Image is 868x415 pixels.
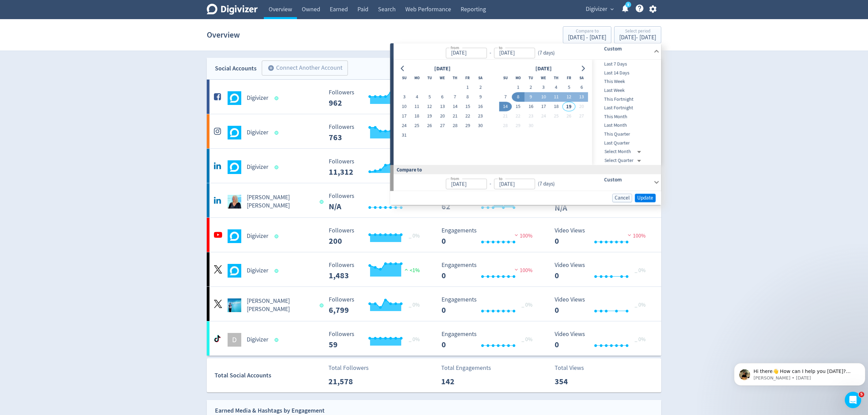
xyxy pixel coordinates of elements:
span: Last Quarter [592,139,660,147]
span: This Month [592,113,660,121]
button: 5 [562,83,575,92]
span: Last Week [592,87,660,94]
th: Sunday [398,73,410,83]
a: Digivizer undefinedDigivizer Followers --- _ 0% Followers 962 Engagements 5 Engagements 5 100% Vi... [207,80,661,114]
div: [DATE] - [DATE] [568,35,606,41]
p: Total Views [555,363,594,373]
span: Last Fortnight [592,104,660,112]
button: 30 [525,121,537,131]
button: 3 [537,83,550,92]
th: Thursday [449,73,461,83]
th: Tuesday [423,73,436,83]
img: positive-performance.svg [403,267,410,272]
span: Data last synced: 18 Sep 2025, 11:01pm (AEST) [275,235,281,238]
div: Last Month [592,121,660,130]
svg: Followers --- [325,193,428,211]
div: - [487,49,494,57]
p: N/A [555,202,594,214]
h5: Digivizer [247,267,268,275]
svg: Followers --- [325,89,428,107]
div: This Week [592,77,660,86]
iframe: Intercom live chat [845,392,861,408]
span: <1% [403,267,420,274]
img: Emma Lo Russo undefined [228,298,241,312]
iframe: Intercom notifications message [731,349,868,397]
svg: Followers --- [325,331,428,349]
h1: Overview [207,24,240,46]
button: Compare to[DATE] - [DATE] [563,26,611,43]
button: 17 [398,111,410,121]
span: _ 0% [409,336,420,343]
img: Digivizer undefined [228,264,241,278]
th: Friday [461,73,474,83]
button: Update [635,193,656,202]
button: 28 [449,121,461,131]
button: 29 [512,121,525,131]
span: _ 0% [409,302,420,308]
button: 1 [461,83,474,92]
div: from-to(7 days)Custom [394,174,661,191]
div: Select Quarter [605,156,644,165]
button: 18 [410,111,423,121]
button: 24 [537,111,550,121]
button: 31 [398,131,410,140]
button: 17 [537,102,550,111]
label: to [499,176,502,182]
button: 22 [461,111,474,121]
button: 12 [423,102,436,111]
div: This Quarter [592,130,660,139]
button: 1 [512,83,525,92]
button: 9 [525,92,537,102]
p: 142 [441,375,480,388]
div: This Month [592,112,660,121]
svg: Engagements 0 [438,262,541,280]
span: 5 [859,392,864,397]
div: ( 7 days ) [535,49,557,57]
button: 19 [562,102,575,111]
svg: Engagements 0 [438,331,541,349]
h6: Custom [604,176,651,184]
nav: presets [592,60,660,165]
div: [DATE] - [DATE] [619,35,656,41]
div: D [228,333,241,347]
button: 10 [398,102,410,111]
button: Select period[DATE]- [DATE] [614,26,661,43]
span: Data last synced: 19 Sep 2025, 4:02am (AEST) [275,96,281,100]
svg: Followers --- [325,158,428,176]
div: ( 7 days ) [535,180,555,188]
img: Digivizer undefined [228,229,241,243]
p: 21,578 [328,375,368,388]
button: 10 [537,92,550,102]
span: Data last synced: 19 Sep 2025, 4:02am (AEST) [275,131,281,135]
div: Last Quarter [592,138,660,147]
button: 5 [423,92,436,102]
img: Digivizer undefined [228,91,241,105]
th: Monday [410,73,423,83]
h5: Digivizer [247,94,268,102]
button: 20 [436,111,449,121]
button: 27 [575,111,588,121]
p: Total Engagements [441,363,491,373]
span: 100% [626,232,646,239]
div: Compare to [568,29,606,35]
button: 23 [474,111,487,121]
button: 29 [461,121,474,131]
a: Digivizer undefinedDigivizer Followers --- Followers 11,312 2% Engagements 58 Engagements 58 71% ... [207,149,661,183]
div: Last 7 Days [592,60,660,69]
button: Connect Another Account [262,61,348,76]
span: Data last synced: 19 Sep 2025, 10:02am (AEST) [320,304,325,307]
button: 21 [449,111,461,121]
th: Sunday [499,73,512,83]
button: 11 [550,92,562,102]
svg: Video Views 0 [551,296,654,314]
div: Select period [619,29,656,35]
img: negative-performance.svg [513,267,520,272]
button: 3 [398,92,410,102]
button: 26 [423,121,436,131]
th: Wednesday [537,73,550,83]
button: 13 [436,102,449,111]
button: 30 [474,121,487,131]
button: 24 [398,121,410,131]
th: Saturday [474,73,487,83]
